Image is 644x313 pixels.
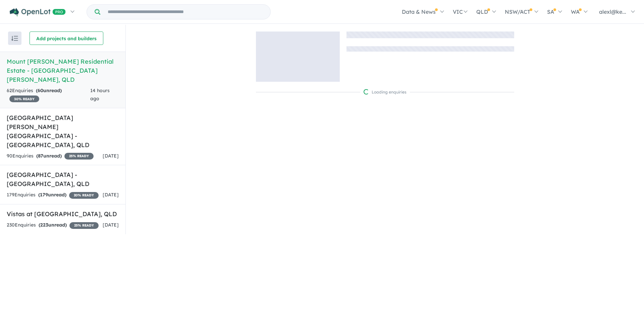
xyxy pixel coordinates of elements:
[36,153,62,159] strong: ( unread)
[7,113,119,149] h5: [GEOGRAPHIC_DATA] [PERSON_NAME][GEOGRAPHIC_DATA] - [GEOGRAPHIC_DATA] , QLD
[90,87,110,102] span: 14 hours ago
[38,87,43,93] span: 60
[7,152,94,160] div: 90 Enquir ies
[40,192,48,198] span: 179
[40,222,48,228] span: 223
[103,222,119,228] span: [DATE]
[38,153,43,159] span: 87
[38,192,66,198] strong: ( unread)
[7,87,90,103] div: 62 Enquir ies
[7,221,99,229] div: 230 Enquir ies
[39,222,67,228] strong: ( unread)
[364,89,407,96] div: Loading enquiries
[599,8,626,15] span: alexl@ke...
[64,153,94,160] span: 25 % READY
[103,153,119,159] span: [DATE]
[69,222,99,229] span: 25 % READY
[7,191,99,199] div: 179 Enquir ies
[9,96,39,102] span: 30 % READY
[7,57,119,84] h5: Mount [PERSON_NAME] Residential Estate - [GEOGRAPHIC_DATA][PERSON_NAME] , QLD
[69,192,99,199] span: 20 % READY
[7,209,119,218] h5: Vistas at [GEOGRAPHIC_DATA] , QLD
[11,36,18,41] img: sort.svg
[30,32,103,45] button: Add projects and builders
[102,5,269,19] input: Try estate name, suburb, builder or developer
[10,8,66,16] img: Openlot PRO Logo White
[103,192,119,198] span: [DATE]
[7,170,119,188] h5: [GEOGRAPHIC_DATA] - [GEOGRAPHIC_DATA] , QLD
[36,87,62,93] strong: ( unread)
